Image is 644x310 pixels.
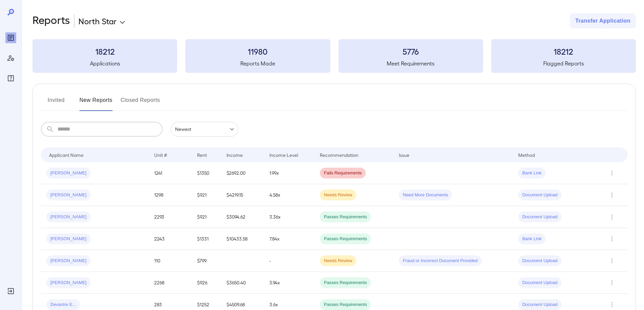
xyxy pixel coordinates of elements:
td: $1331 [192,228,221,250]
td: $4219.15 [221,184,264,206]
button: Row Actions [606,277,617,288]
td: 1.99x [264,162,314,184]
button: Row Actions [606,299,617,310]
button: Row Actions [606,168,617,178]
h3: 11980 [185,46,330,57]
button: Transfer Application [570,13,636,28]
span: Document Upload [518,258,562,264]
div: Reports [5,32,16,43]
h3: 5776 [338,46,483,57]
h5: Applications [32,59,177,67]
span: Document Upload [518,192,562,198]
h3: 18212 [32,46,177,57]
td: 1241 [149,162,192,184]
td: $799 [192,250,221,272]
span: [PERSON_NAME] [46,258,91,264]
td: 2243 [149,228,192,250]
button: Row Actions [606,212,617,222]
td: $926 [192,272,221,294]
summary: 18212Applications11980Reports Made5776Meet Requirements18212Flagged Reports [32,39,636,73]
span: Bank Link [518,170,546,176]
span: Passes Requirements [320,302,371,308]
td: $3094.62 [221,206,264,228]
td: 1298 [149,184,192,206]
td: 4.58x [264,184,314,206]
div: Unit # [154,151,167,159]
h5: Flagged Reports [491,59,636,67]
div: Manage Users [5,53,16,63]
span: Fails Requirements [320,170,366,176]
div: Issue [399,151,410,159]
div: Applicant Name [49,151,84,159]
span: Passes Requirements [320,280,371,286]
span: Needs Review [320,258,356,264]
span: [PERSON_NAME] [46,214,91,220]
span: Fraud or Incorrect Document Provided [399,258,482,264]
div: Newest [171,122,238,137]
td: $1350 [192,162,221,184]
div: Income Level [269,151,298,159]
span: Passes Requirements [320,214,371,220]
span: Need More Documents [399,192,452,198]
td: $3650.40 [221,272,264,294]
span: [PERSON_NAME] [46,192,91,198]
div: Rent [197,151,208,159]
td: $2692.00 [221,162,264,184]
span: Document Upload [518,302,562,308]
span: Devantre E... [46,302,80,308]
td: $10433.58 [221,228,264,250]
td: 7.84x [264,228,314,250]
span: Bank Link [518,236,546,242]
button: New Reports [79,95,113,111]
td: 3.36x [264,206,314,228]
span: Document Upload [518,280,562,286]
button: Row Actions [606,233,617,244]
span: Document Upload [518,214,562,220]
td: $921 [192,206,221,228]
h5: Meet Requirements [338,59,483,67]
td: 2268 [149,272,192,294]
p: North Star [78,16,117,26]
td: - [264,250,314,272]
button: Invited [41,95,71,111]
div: Income [226,151,243,159]
span: [PERSON_NAME] [46,170,91,176]
td: $921 [192,184,221,206]
span: Needs Review [320,192,356,198]
h5: Reports Made [185,59,330,67]
span: Passes Requirements [320,236,371,242]
h3: 18212 [491,46,636,57]
div: Method [518,151,535,159]
span: [PERSON_NAME] [46,236,91,242]
td: 2293 [149,206,192,228]
span: [PERSON_NAME] [46,280,91,286]
div: Log Out [5,286,16,297]
button: Closed Reports [121,95,160,111]
td: 3.94x [264,272,314,294]
div: FAQ [5,73,16,84]
td: 110 [149,250,192,272]
div: Recommendation [320,151,358,159]
h2: Reports [32,13,70,28]
button: Row Actions [606,190,617,200]
button: Row Actions [606,255,617,266]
